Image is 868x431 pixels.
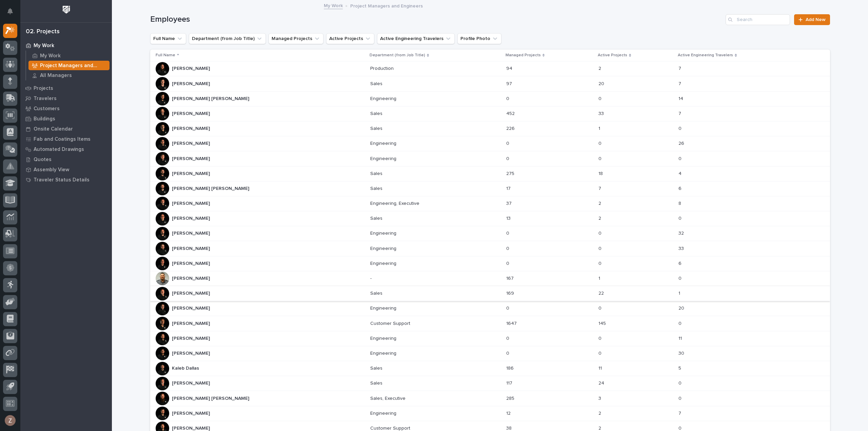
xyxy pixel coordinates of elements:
div: Search [726,14,790,25]
p: 2 [598,214,603,221]
p: 0 [506,139,511,146]
a: My Work [26,51,112,60]
tr: [PERSON_NAME][PERSON_NAME] SalesSales 169169 2222 11 [150,286,830,301]
p: Active Projects [598,52,627,59]
p: 285 [506,394,516,401]
p: [PERSON_NAME] [172,124,211,132]
p: 97 [506,80,513,87]
p: [PERSON_NAME] [172,409,211,416]
p: Engineering [370,155,398,162]
p: 6 [678,184,683,192]
p: [PERSON_NAME] [PERSON_NAME] [172,394,251,401]
p: 24 [598,379,606,386]
p: [PERSON_NAME] [172,139,211,146]
p: 30 [678,349,686,356]
tr: [PERSON_NAME] [PERSON_NAME][PERSON_NAME] [PERSON_NAME] EngineeringEngineering 00 00 1414 [150,91,830,106]
p: 1647 [506,319,518,327]
p: 0 [598,349,603,356]
a: Onsite Calendar [20,124,112,134]
p: 1 [598,274,601,281]
p: 0 [506,334,511,341]
p: Automated Drawings [34,146,84,153]
p: 7 [678,64,683,72]
p: Fab and Coatings Items [34,136,91,142]
p: My Work [40,53,61,59]
p: Project Managers and Engineers [350,2,423,9]
p: 2 [598,409,603,416]
p: 0 [678,155,683,162]
img: Workspace Logo [60,3,73,16]
p: 0 [506,244,511,252]
a: Add New [794,14,830,25]
p: [PERSON_NAME] [172,229,211,236]
p: [PERSON_NAME] [172,289,211,296]
p: 275 [506,170,516,177]
p: 2 [598,199,603,207]
p: 13 [506,214,512,221]
p: 22 [598,289,605,296]
button: Managed Projects [269,33,323,44]
p: Engineering [370,244,398,252]
tr: [PERSON_NAME][PERSON_NAME] EngineeringEngineering 00 00 00 [150,151,830,166]
p: Customer Support [370,319,412,327]
p: 0 [598,95,603,102]
p: Engineering [370,229,398,236]
p: [PERSON_NAME] [172,170,211,177]
p: 6 [678,259,683,267]
p: Engineering [370,409,398,416]
p: 0 [506,259,511,267]
div: Notifications [8,8,17,19]
p: 11 [598,364,603,371]
p: Engineering [370,139,398,146]
tr: [PERSON_NAME][PERSON_NAME] EngineeringEngineering 00 00 3333 [150,241,830,256]
p: 167 [506,274,515,281]
p: 226 [506,124,516,132]
p: 117 [506,379,514,386]
p: 169 [506,289,515,296]
p: Buildings [34,116,55,122]
tr: [PERSON_NAME] [PERSON_NAME][PERSON_NAME] [PERSON_NAME] Sales, ExecutiveSales, Executive 285285 33 00 [150,391,830,406]
p: [PERSON_NAME] [172,244,211,252]
p: 8 [678,199,683,207]
p: [PERSON_NAME] [PERSON_NAME] [172,95,251,102]
p: 452 [506,110,516,117]
p: 33 [678,244,685,252]
a: Quotes [20,154,112,164]
p: Kaleb Dallas [172,364,200,371]
p: 3 [598,394,603,401]
a: My Work [324,1,343,9]
p: 14 [678,95,685,102]
p: [PERSON_NAME] [172,304,211,311]
tr: [PERSON_NAME][PERSON_NAME] EngineeringEngineering 1212 22 77 [150,406,830,421]
p: Sales [370,184,384,192]
p: [PERSON_NAME] [172,64,211,72]
p: Project Managers and Engineers [40,63,107,69]
tr: [PERSON_NAME] [PERSON_NAME][PERSON_NAME] [PERSON_NAME] SalesSales 1717 77 66 [150,181,830,196]
tr: [PERSON_NAME][PERSON_NAME] SalesSales 275275 1818 44 [150,166,830,181]
tr: [PERSON_NAME][PERSON_NAME] EngineeringEngineering 00 00 2626 [150,136,830,151]
p: 5 [678,364,683,371]
tr: [PERSON_NAME][PERSON_NAME] SalesSales 9797 2020 77 [150,76,830,91]
p: [PERSON_NAME] [172,214,211,221]
p: Sales [370,110,384,117]
button: Active Engineering Travelers [377,33,455,44]
p: Department (from Job Title) [370,52,425,59]
p: 4 [678,170,683,177]
p: 145 [598,319,607,327]
p: Onsite Calendar [34,126,73,132]
tr: Kaleb DallasKaleb Dallas SalesSales 186186 1111 55 [150,361,830,376]
p: Customers [34,106,60,112]
p: [PERSON_NAME] [172,274,211,281]
p: Sales [370,379,384,386]
p: 26 [678,139,686,146]
p: 0 [598,244,603,252]
a: Customers [20,103,112,114]
tr: [PERSON_NAME][PERSON_NAME] EngineeringEngineering 00 00 2020 [150,301,830,316]
p: 0 [506,304,511,311]
button: Department (from Job Title) [189,33,266,44]
p: [PERSON_NAME] [172,110,211,117]
p: 0 [598,155,603,162]
p: Sales [370,170,384,177]
p: 20 [678,304,686,311]
p: All Managers [40,73,72,79]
